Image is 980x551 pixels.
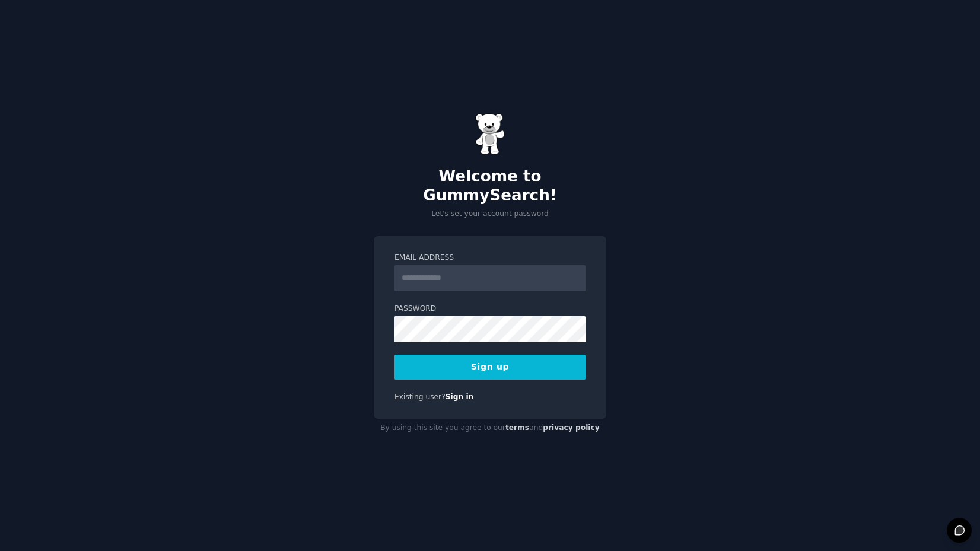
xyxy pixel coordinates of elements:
img: Gummy Bear [475,113,505,155]
button: Sign up [394,355,586,380]
span: Existing user? [394,393,446,401]
a: terms [505,423,529,432]
label: Email Address [394,253,586,263]
h2: Welcome to GummySearch! [374,167,606,205]
a: privacy policy [543,423,600,432]
p: Let's set your account password [374,209,606,219]
div: By using this site you agree to our and [374,419,606,438]
a: Sign in [446,393,474,401]
label: Password [394,304,586,314]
